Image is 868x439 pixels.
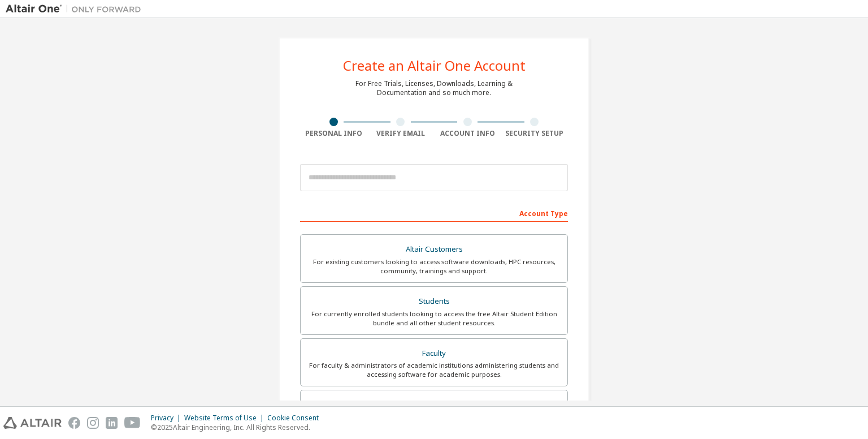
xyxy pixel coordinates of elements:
div: Altair Customers [307,242,561,257]
div: Everyone else [307,397,561,413]
div: Account Info [434,129,501,138]
div: Website Terms of Use [184,414,267,423]
p: © 2025 Altair Engineering, Inc. All Rights Reserved. [151,423,325,432]
div: Cookie Consent [267,414,325,423]
img: instagram.svg [87,417,99,429]
div: For currently enrolled students looking to access the free Altair Student Edition bundle and all ... [307,309,561,328]
div: Security Setup [501,129,568,138]
div: For faculty & administrators of academic institutions administering students and accessing softwa... [307,361,561,379]
div: Personal Info [300,129,367,138]
div: Privacy [151,414,184,423]
img: linkedin.svg [106,417,118,429]
div: Verify Email [367,129,435,138]
img: facebook.svg [68,417,80,429]
div: Faculty [307,346,561,361]
img: Altair One [6,3,147,15]
img: altair_logo.svg [3,417,62,429]
img: youtube.svg [124,417,141,429]
div: For existing customers looking to access software downloads, HPC resources, community, trainings ... [307,257,561,276]
div: Create an Altair One Account [343,59,526,72]
div: For Free Trials, Licenses, Downloads, Learning & Documentation and so much more. [355,79,513,97]
div: Students [307,294,561,309]
div: Account Type [300,204,568,222]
